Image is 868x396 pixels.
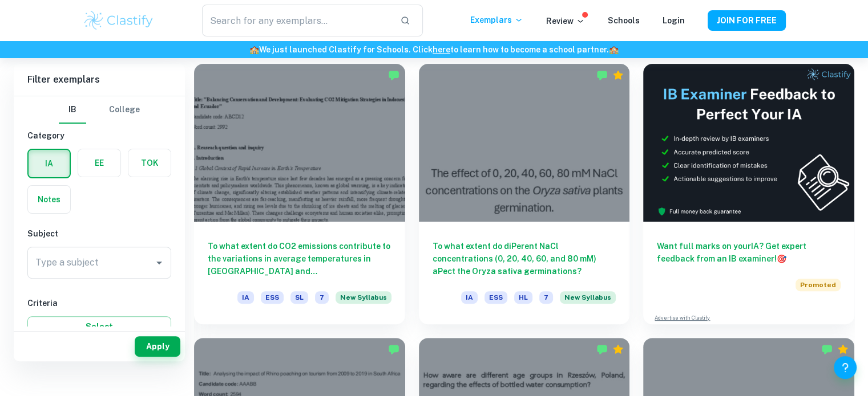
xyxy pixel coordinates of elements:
[612,344,624,355] div: Premium
[336,291,391,311] div: Starting from the May 2026 session, the ESS IA requirements have changed. We created this exempla...
[433,240,616,277] h6: To what extent do diPerent NaCl concentrations (0, 20, 40, 60, and 80 mM) aPect the Oryza sativa ...
[388,344,399,355] img: Marked
[596,344,608,355] img: Marked
[2,43,866,56] h6: We just launched Clastify for Schools. Click to learn how to become a school partner.
[655,314,710,322] a: Advertise with Clastify
[546,15,585,27] p: Review
[708,10,786,31] button: JOIN FOR FREE
[27,316,171,337] button: Select
[821,344,833,355] img: Marked
[290,291,308,304] span: SL
[608,16,640,25] a: Schools
[83,9,155,32] img: Clastify logo
[470,14,523,26] p: Exemplars
[514,291,532,304] span: HL
[433,45,450,54] a: here
[208,240,391,277] h6: To what extent do CO2 emissions contribute to the variations in average temperatures in [GEOGRAPH...
[29,150,70,177] button: IA
[485,291,507,304] span: ESS
[560,291,616,304] span: New Syllabus
[14,64,185,96] h6: Filter exemplars
[27,129,171,142] h6: Category
[151,255,167,271] button: Open
[128,149,171,177] button: TOK
[194,64,405,324] a: To what extent do CO2 emissions contribute to the variations in average temperatures in [GEOGRAPH...
[612,70,624,81] div: Premium
[202,5,390,36] input: Search for any exemplars...
[643,64,854,324] a: Want full marks on yourIA? Get expert feedback from an IB examiner!PromotedAdvertise with Clastify
[596,70,608,81] img: Marked
[796,279,841,291] span: Promoted
[560,291,616,311] div: Starting from the May 2026 session, the ESS IA requirements have changed. We created this exempla...
[237,291,254,304] span: IA
[59,96,140,124] div: Filter type choice
[28,186,70,213] button: Notes
[261,291,284,304] span: ESS
[27,297,171,309] h6: Criteria
[249,45,259,54] span: 🏫
[78,149,120,177] button: EE
[834,356,857,379] button: Help and Feedback
[837,344,849,355] div: Premium
[109,96,140,124] button: College
[461,291,478,304] span: IA
[315,291,329,304] span: 7
[27,227,171,240] h6: Subject
[777,254,786,263] span: 🎯
[388,70,399,81] img: Marked
[643,64,854,222] img: Thumbnail
[663,16,685,25] a: Login
[657,240,841,265] h6: Want full marks on your IA ? Get expert feedback from an IB examiner!
[609,45,619,54] span: 🏫
[539,291,553,304] span: 7
[135,336,180,357] button: Apply
[419,64,630,324] a: To what extent do diPerent NaCl concentrations (0, 20, 40, 60, and 80 mM) aPect the Oryza sativa ...
[59,96,86,124] button: IB
[336,291,391,304] span: New Syllabus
